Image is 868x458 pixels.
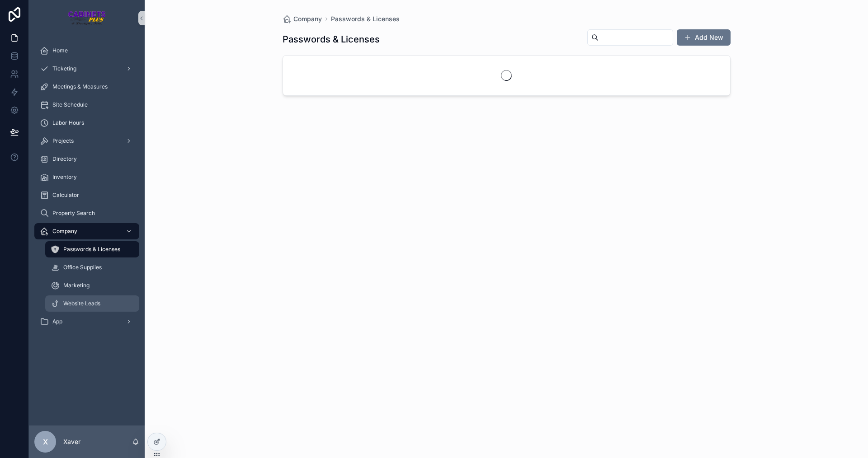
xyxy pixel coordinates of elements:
a: Marketing [45,277,139,294]
img: App logo [68,11,106,25]
span: Home [52,47,68,54]
span: Inventory [52,173,77,181]
span: Company [52,228,77,235]
span: Meetings & Measures [52,83,108,90]
a: App [34,313,139,330]
a: Labor Hours [34,115,139,131]
a: Property Search [34,205,139,221]
a: Passwords & Licenses [331,14,400,23]
span: Property Search [52,210,95,217]
a: Site Schedule [34,97,139,113]
p: Xaver [63,437,80,446]
span: Office Supplies [63,264,102,271]
span: Passwords & Licenses [63,246,120,253]
button: Add New [677,29,731,46]
div: scrollable content [29,36,145,341]
span: Company [293,14,322,23]
a: Projects [34,133,139,149]
span: Projects [52,137,74,145]
a: Home [34,42,139,59]
a: Passwords & Licenses [45,241,139,257]
span: Labor Hours [52,119,84,126]
span: Site Schedule [52,101,88,108]
a: Directory [34,151,139,167]
span: App [52,318,62,325]
a: Inventory [34,169,139,185]
a: Website Leads [45,295,139,312]
span: Directory [52,155,77,163]
span: Calculator [52,192,79,199]
span: Website Leads [63,300,100,307]
span: Marketing [63,282,90,289]
a: Ticketing [34,61,139,77]
a: Calculator [34,187,139,203]
span: X [43,436,48,447]
h1: Passwords & Licenses [283,33,380,46]
a: Office Supplies [45,259,139,276]
span: Ticketing [52,65,76,72]
a: Company [283,14,322,23]
a: Company [34,223,139,239]
a: Meetings & Measures [34,79,139,95]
